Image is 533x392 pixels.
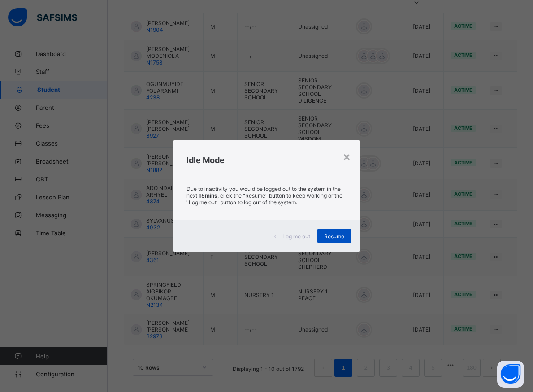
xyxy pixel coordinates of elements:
p: Due to inactivity you would be logged out to the system in the next , click the "Resume" button t... [186,185,346,206]
span: Log me out [282,233,310,240]
strong: 15mins [199,192,217,199]
div: × [342,149,351,164]
h2: Idle Mode [186,155,346,165]
span: Resume [324,233,344,240]
button: Open asap [497,361,524,388]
